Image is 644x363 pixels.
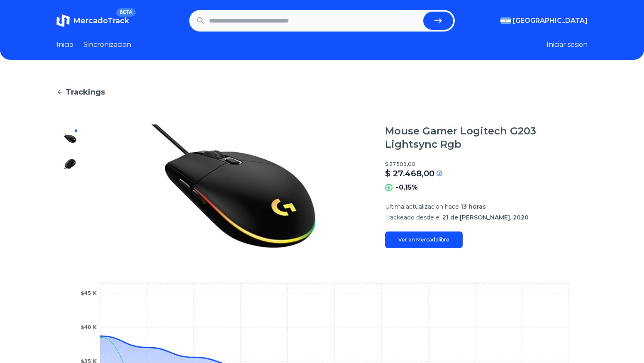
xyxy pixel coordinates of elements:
span: BETA [116,8,136,17]
p: -0,15% [396,183,418,192]
tspan: $45 K [80,290,97,296]
span: [GEOGRAPHIC_DATA] [513,16,588,26]
a: Inicio [56,40,73,50]
span: Trackeado desde el [385,214,441,221]
p: $ 27.509,00 [385,161,588,168]
a: Ver en Mercadolibre [385,231,463,248]
img: Mouse Gamer Logitech G203 Lightsync Rgb [63,131,76,144]
img: Mouse Gamer Logitech G203 Lightsync Rgb [63,158,76,171]
span: 21 de [PERSON_NAME], 2020 [442,214,529,221]
img: MercadoTrack [56,14,70,27]
img: Argentina [500,17,511,24]
a: MercadoTrackBETA [56,14,129,27]
a: Sincronizacion [83,40,131,50]
tspan: $40 K [80,324,97,330]
img: Mouse Gamer Logitech G203 Lightsync Rgb [100,124,368,248]
p: $ 27.468,00 [385,168,434,179]
span: Ultima actualizacion hace [385,203,459,210]
span: MercadoTrack [73,16,129,25]
a: Trackings [56,86,588,98]
h1: Mouse Gamer Logitech G203 Lightsync Rgb [385,124,588,151]
span: 13 horas [461,203,486,210]
span: Trackings [66,86,105,98]
button: [GEOGRAPHIC_DATA] [500,16,588,26]
button: Iniciar sesion [546,40,588,50]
